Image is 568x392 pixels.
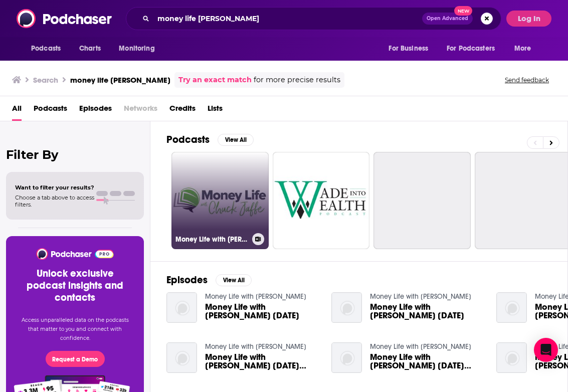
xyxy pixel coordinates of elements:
a: Lists [208,100,223,121]
a: All [12,100,22,121]
img: Money Life with Chuck Jaffe 09-21-17 Fed meeting. [496,292,527,323]
button: Send feedback [502,76,552,84]
img: Money Life with Chuck Jaffe 09-19-17 Thomas: Difficult times for domestic asset allocators. [331,342,362,373]
img: Podchaser - Follow, Share and Rate Podcasts [36,248,114,260]
h2: Filter By [6,147,144,162]
span: Podcasts [31,42,61,56]
button: View All [218,134,254,146]
span: Money Life with [PERSON_NAME] [DATE] [PERSON_NAME] of [PERSON_NAME] Creek Asset Management. [205,353,319,370]
a: Try an exact match [178,74,252,86]
span: Monitoring [119,42,154,56]
a: Money Life with Chuck Jaffe [370,342,471,351]
span: Charts [79,42,101,56]
button: View All [216,274,252,286]
a: Podcasts [34,100,67,121]
span: More [514,42,531,56]
span: Money Life with [PERSON_NAME] [DATE] [370,303,484,320]
span: For Podcasters [447,42,495,56]
a: Money Life with [PERSON_NAME] [171,152,269,249]
button: open menu [24,39,74,58]
button: Log In [506,11,551,27]
span: Money Life with [PERSON_NAME] [DATE] [PERSON_NAME]: Difficult times for domestic asset allocators. [370,353,484,370]
img: Money Life with Chuck Jaffe 06-12-17 [166,292,197,323]
button: open menu [440,39,509,58]
h2: Episodes [166,274,208,286]
div: Search podcasts, credits, & more... [126,7,501,30]
input: Search podcasts, credits, & more... [153,11,422,27]
span: Open Advanced [427,16,468,21]
button: Open AdvancedNew [422,13,473,25]
span: Choose a tab above to access filters. [15,194,94,208]
a: Money Life with Chuck Jaffe [370,292,471,301]
button: open menu [382,39,441,58]
div: Open Intercom Messenger [534,338,558,362]
img: Money Life with Chuck Jaffe 09-26-17 Gue: Energy stocks poised for a strong comeback. [496,342,527,373]
a: Credits [169,100,196,121]
img: Money Life with Chuck Jaffe 07-27-17 [331,292,362,323]
a: Money Life with Chuck Jaffe [205,342,306,351]
a: EpisodesView All [166,274,252,286]
button: open menu [112,39,167,58]
a: Money Life with Chuck Jaffe 09-19-17 Thomas: Difficult times for domestic asset allocators. [370,353,484,370]
img: Podchaser - Follow, Share and Rate Podcasts [17,9,113,28]
span: for more precise results [254,74,340,86]
span: Networks [124,100,157,121]
h3: Unlock exclusive podcast insights and contacts [18,268,132,304]
a: Episodes [79,100,112,121]
span: Want to filter your results? [15,184,94,191]
p: Access unparalleled data on the podcasts that matter to you and connect with confidence. [18,316,132,343]
a: Money Life with Chuck Jaffe 07-27-17 [370,303,484,320]
img: Money Life with Chuck Jaffe 08-28-17 Mark Yusko of Morgan Creek Asset Management. [166,342,197,373]
h3: Money Life with [PERSON_NAME] [175,235,248,244]
h2: Podcasts [166,133,210,146]
a: Charts [73,39,107,58]
span: Money Life with [PERSON_NAME] [DATE] [205,303,319,320]
span: For Business [389,42,428,56]
button: open menu [507,39,544,58]
a: Money Life with Chuck Jaffe 06-12-17 [205,303,319,320]
a: PodcastsView All [166,133,254,146]
a: Money Life with Chuck Jaffe [205,292,306,301]
button: Request a Demo [46,351,105,367]
span: New [454,6,472,16]
a: Money Life with Chuck Jaffe 08-28-17 Mark Yusko of Morgan Creek Asset Management. [205,353,319,370]
h3: money life [PERSON_NAME] [70,75,170,85]
h3: Search [33,75,58,85]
